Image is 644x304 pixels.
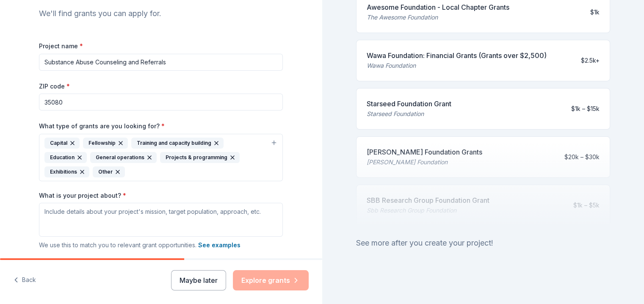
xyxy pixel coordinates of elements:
[44,138,80,149] div: Capital
[367,99,451,109] div: Starseed Foundation Grant
[356,236,611,250] div: See more after you create your project!
[367,109,451,119] div: Starseed Foundation
[44,152,87,163] div: Education
[367,2,509,12] div: Awesome Foundation - Local Chapter Grants
[171,270,226,290] button: Maybe later
[571,104,600,114] div: $1k – $15k
[93,166,125,177] div: Other
[160,152,240,163] div: Projects & programming
[39,241,240,249] span: We use this to match you to relevant grant opportunities.
[198,240,240,250] button: See examples
[39,134,283,181] button: CapitalFellowshipTraining and capacity buildingEducationGeneral operationsProjects & programmingE...
[367,61,547,71] div: Wawa Foundation
[39,7,283,20] div: We'll find grants you can apply for.
[39,82,70,91] label: ZIP code
[39,122,165,130] label: What type of grants are you looking for?
[590,7,600,17] div: $1k
[39,191,126,200] label: What is your project about?
[581,55,600,66] div: $2.5k+
[39,42,83,50] label: Project name
[90,152,157,163] div: General operations
[39,94,283,111] input: 12345 (U.S. only)
[367,12,509,22] div: The Awesome Foundation
[39,54,283,71] input: After school program
[14,271,36,289] button: Back
[367,50,547,61] div: Wawa Foundation: Financial Grants (Grants over $2,500)
[131,138,224,149] div: Training and capacity building
[44,166,89,177] div: Exhibitions
[83,138,128,149] div: Fellowship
